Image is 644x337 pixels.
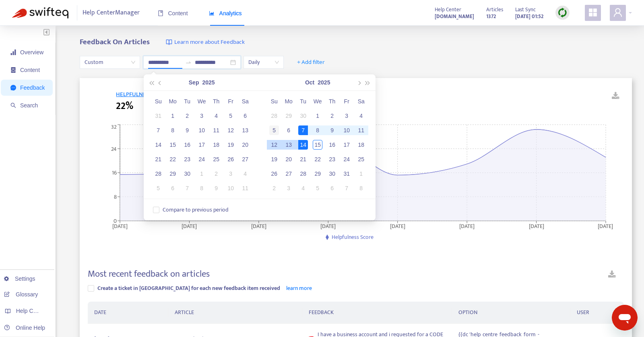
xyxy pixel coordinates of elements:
span: Help Centers [16,308,49,314]
div: 16 [182,140,192,150]
tspan: [DATE] [390,221,405,230]
div: 14 [298,140,308,150]
span: Compare to previous period [159,205,232,214]
th: Mo [281,94,296,109]
tspan: [DATE] [460,221,475,230]
td: 2025-09-29 [165,166,180,181]
th: ARTICLE [168,302,302,324]
div: 4 [356,111,366,121]
span: Search [20,102,38,109]
td: 2025-10-04 [354,109,368,123]
span: swap-right [185,59,192,66]
td: 2025-11-04 [296,181,310,195]
td: 2025-09-01 [165,109,180,123]
div: 21 [298,154,308,164]
div: 20 [284,154,293,164]
td: 2025-10-10 [339,123,354,138]
div: 8 [197,183,206,193]
a: Settings [4,275,35,282]
td: 2025-09-03 [194,109,209,123]
th: DATE [88,302,168,324]
td: 2025-10-11 [238,181,252,195]
div: 2 [211,169,221,179]
div: 5 [313,183,322,193]
div: 11 [240,183,250,193]
td: 2025-09-16 [180,138,194,152]
div: 23 [327,154,337,164]
span: message [10,85,16,90]
td: 2025-10-15 [310,138,325,152]
td: 2025-09-26 [223,152,238,166]
th: Sa [354,94,368,109]
a: Online Help [4,325,45,331]
td: 2025-08-31 [151,109,165,123]
th: Su [267,94,281,109]
span: Content [158,10,188,16]
tspan: [DATE] [182,221,197,230]
div: 24 [197,154,206,164]
span: area-chart [209,10,215,16]
td: 2025-10-24 [339,152,354,166]
div: 3 [197,111,206,121]
div: 8 [168,125,178,135]
div: 11 [211,125,221,135]
div: 26 [269,169,279,179]
span: search [10,103,16,108]
th: Tu [296,94,310,109]
td: 2025-11-03 [281,181,296,195]
span: to [185,59,192,66]
td: 2025-09-17 [194,138,209,152]
div: 8 [313,125,322,135]
div: 20 [240,140,250,150]
td: 2025-10-31 [339,166,354,181]
td: 2025-10-04 [238,166,252,181]
td: 2025-09-28 [151,166,165,181]
th: USER [570,302,624,324]
th: OPTION [452,302,570,324]
div: 7 [342,183,351,193]
td: 2025-10-10 [223,181,238,195]
div: 27 [240,154,250,164]
td: 2025-10-07 [296,123,310,138]
td: 2025-09-30 [296,109,310,123]
td: 2025-10-25 [354,152,368,166]
td: 2025-10-06 [165,181,180,195]
div: 30 [182,169,192,179]
span: Learn more about Feedback [174,38,245,47]
span: + Add filter [297,58,325,67]
span: Articles [486,5,503,14]
span: Analytics [209,10,242,16]
th: Fr [223,94,238,109]
tspan: 32 [111,122,117,132]
td: 2025-10-22 [310,152,325,166]
span: container [10,67,16,73]
td: 2025-09-04 [209,109,223,123]
div: 5 [153,183,163,193]
div: 23 [182,154,192,164]
span: 22% [116,99,133,113]
a: [DOMAIN_NAME] [435,12,474,21]
span: appstore [588,8,598,17]
div: 9 [327,125,337,135]
button: Sep [189,74,199,90]
div: 19 [269,154,279,164]
td: 2025-09-28 [267,109,281,123]
td: 2025-11-01 [354,166,368,181]
div: 1 [313,111,322,121]
td: 2025-10-13 [281,138,296,152]
tspan: 8 [114,192,117,201]
td: 2025-10-02 [325,109,339,123]
div: 3 [284,183,293,193]
span: user [613,8,623,17]
strong: [DATE] 01:52 [515,12,543,21]
td: 2025-09-06 [238,109,252,123]
tspan: [DATE] [251,221,266,230]
div: 17 [197,140,206,150]
div: 18 [211,140,221,150]
div: 1 [168,111,178,121]
div: 27 [284,169,293,179]
td: 2025-09-24 [194,152,209,166]
div: 29 [168,169,178,179]
div: 29 [284,111,293,121]
div: 25 [211,154,221,164]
